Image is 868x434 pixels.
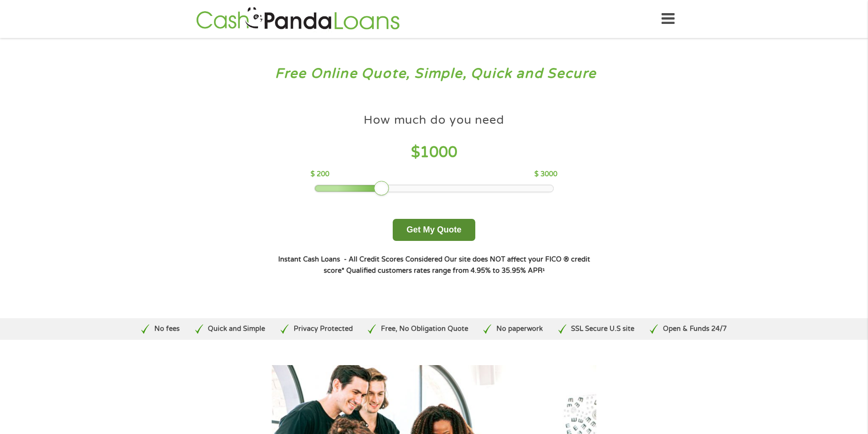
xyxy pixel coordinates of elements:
strong: Instant Cash Loans - All Credit Scores Considered [278,255,442,263]
img: GetLoanNow Logo [193,6,403,32]
h3: Free Online Quote, Simple, Quick and Secure [27,65,841,82]
p: Open & Funds 24/7 [663,324,727,334]
p: $ 3000 [534,169,557,180]
span: 1000 [420,143,457,161]
p: Free, No Obligation Quote [381,324,468,334]
button: Get My Quote [393,219,475,241]
p: No fees [154,324,180,334]
p: Privacy Protected [294,324,353,334]
strong: Our site does NOT affect your FICO ® credit score* [324,255,590,275]
h4: $ [311,143,557,162]
p: Quick and Simple [208,324,265,334]
p: No paperwork [496,324,543,334]
p: $ 200 [311,169,329,180]
strong: Qualified customers rates range from 4.95% to 35.95% APR¹ [346,267,545,275]
p: SSL Secure U.S site [571,324,634,334]
h4: How much do you need [364,112,504,128]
